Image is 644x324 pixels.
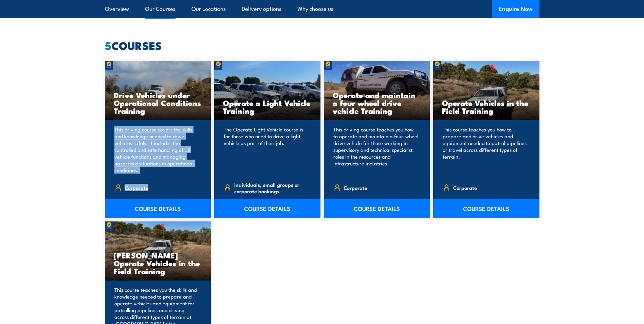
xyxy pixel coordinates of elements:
[333,126,419,174] p: This driving course teaches you how to operate and maintain a four-wheel drive vehicle for those ...
[344,182,367,193] span: Corporate
[443,126,528,174] p: This course teaches you how to prepare and drive vehicles and equipment needed to patrol pipeline...
[324,199,430,218] a: COURSE DETAILS
[214,199,320,218] a: COURSE DETAILS
[114,251,202,275] h3: [PERSON_NAME] Operate Vehicles in the Field Training
[224,126,309,174] p: The Operate Light Vehicle course is for those who need to drive a light vehicle as part of their ...
[442,99,531,114] h3: Operate Vehicles in the Field Training
[234,181,309,194] span: Individuals, small groups or corporate bookings
[333,91,421,114] h3: Operate and maintain a four wheel drive vehicle Training
[453,182,477,193] span: Corporate
[223,99,312,114] h3: Operate a Light Vehicle Training
[114,91,202,114] h3: Drive Vehicles under Operational Conditions Training
[105,199,211,218] a: COURSE DETAILS
[114,126,200,174] p: This driving course covers the skills and knowledge needed to drive vehicles safely. It includes ...
[433,199,539,218] a: COURSE DETAILS
[105,40,539,50] h2: COURSES
[125,182,148,193] span: Corporate
[105,37,111,54] strong: 5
